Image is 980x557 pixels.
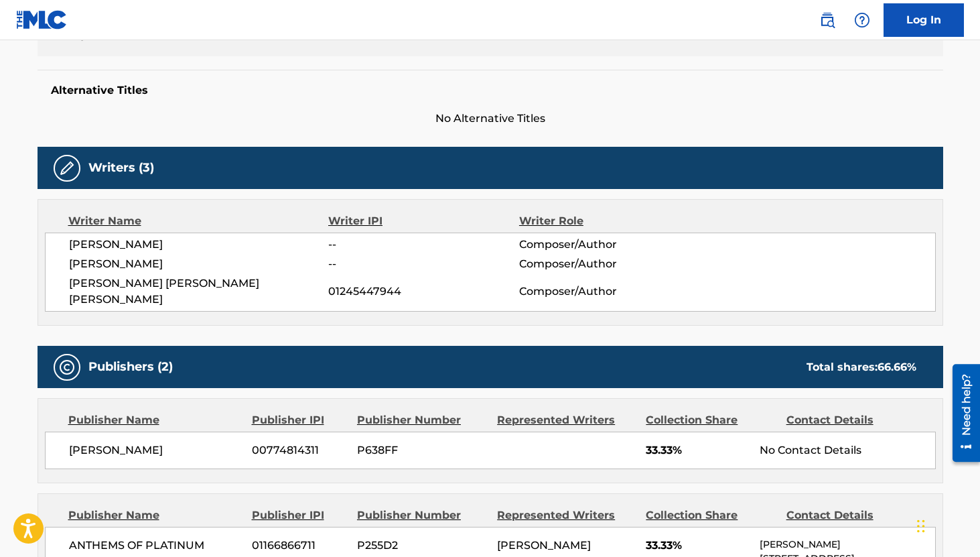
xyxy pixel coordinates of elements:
[38,111,943,127] span: No Alternative Titles
[357,507,487,523] div: Publisher Number
[328,256,518,272] span: --
[68,507,242,523] div: Publisher Name
[519,284,693,300] span: Composer/Author
[59,160,75,176] img: Writers
[854,12,870,28] img: help
[328,284,518,300] span: 01245447944
[519,256,693,272] span: Composer/Author
[357,412,487,428] div: Publisher Number
[357,538,487,554] span: P255D2
[760,538,934,552] p: [PERSON_NAME]
[69,275,329,308] span: [PERSON_NAME] [PERSON_NAME] [PERSON_NAME]
[69,256,329,272] span: [PERSON_NAME]
[760,442,934,458] div: No Contact Details
[819,12,835,28] img: search
[849,7,876,34] div: Help
[497,412,636,428] div: Represented Writers
[252,507,347,523] div: Publisher IPI
[68,412,242,428] div: Publisher Name
[88,359,173,375] h5: Publishers (2)
[16,10,68,29] img: MLC Logo
[357,442,487,458] span: P638FF
[878,361,916,373] span: 66.66 %
[913,493,980,557] iframe: Chat Widget
[51,84,930,97] h5: Alternative Titles
[786,507,916,523] div: Contact Details
[252,538,347,554] span: 01166866711
[884,3,964,37] a: Log In
[519,237,693,253] span: Composer/Author
[646,442,750,458] span: 33.33%
[519,213,693,229] div: Writer Role
[497,507,636,523] div: Represented Writers
[252,412,347,428] div: Publisher IPI
[59,359,75,375] img: Publishers
[252,442,347,458] span: 00774814311
[88,160,154,176] h5: Writers (3)
[328,213,519,229] div: Writer IPI
[917,506,925,546] div: Drag
[786,412,916,428] div: Contact Details
[69,237,329,253] span: [PERSON_NAME]
[68,213,329,229] div: Writer Name
[328,237,518,253] span: --
[646,538,750,554] span: 33.33%
[807,359,916,375] div: Total shares:
[646,412,776,428] div: Collection Share
[646,507,776,523] div: Collection Share
[942,359,980,467] iframe: Resource Center
[69,442,242,458] span: [PERSON_NAME]
[814,7,841,34] a: Public Search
